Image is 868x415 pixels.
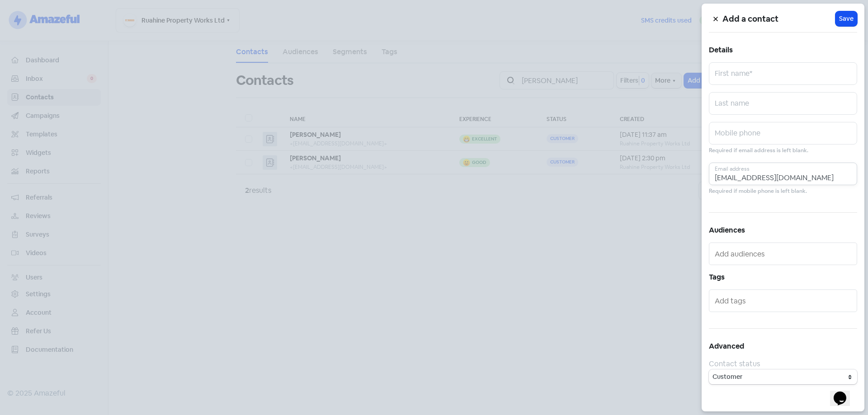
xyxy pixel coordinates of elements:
div: Contact status [709,359,857,369]
input: Add tags [715,294,853,308]
h5: Audiences [709,224,857,237]
span: Save [839,14,854,23]
input: Last name [709,92,857,115]
input: Email address [709,163,857,185]
h5: Tags [709,270,857,284]
input: Mobile phone [709,122,857,145]
h5: Add a contact [722,12,835,26]
input: First name [709,62,857,85]
h5: Advanced [709,340,857,353]
small: Required if email address is left blank. [709,146,808,155]
input: Add audiences [715,247,853,261]
small: Required if mobile phone is left blank. [709,187,807,196]
iframe: chat widget [830,379,859,406]
button: Save [835,11,857,26]
h5: Details [709,43,857,57]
